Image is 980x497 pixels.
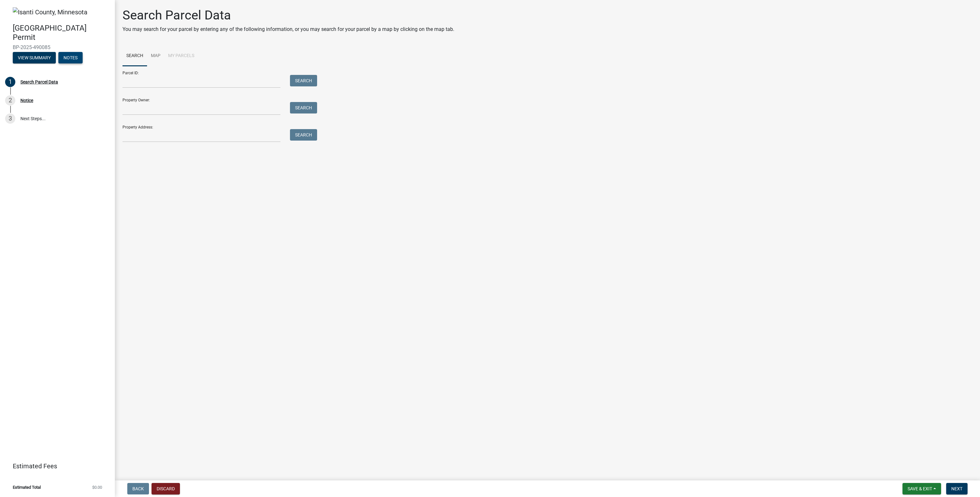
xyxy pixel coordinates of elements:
[5,113,15,124] div: 3
[20,98,33,103] div: Notice
[58,56,83,61] wm-modal-confirm: Notes
[5,460,105,472] a: Estimated Fees
[902,483,941,494] button: Save & Exit
[946,483,968,494] button: Next
[290,129,317,141] button: Search
[5,77,15,87] div: 1
[13,44,102,50] span: BP-2025-490085
[290,102,317,113] button: Search
[908,486,932,491] span: Save & Exit
[951,486,962,491] span: Next
[122,8,454,23] h1: Search Parcel Data
[92,485,102,489] span: $0.00
[5,95,15,106] div: 2
[13,7,87,17] img: Isanti County, Minnesota
[20,80,58,84] div: Search Parcel Data
[127,483,149,494] button: Back
[13,485,41,489] span: Estimated Total
[13,56,56,61] wm-modal-confirm: Summary
[147,46,164,66] a: Map
[152,483,180,494] button: Discard
[290,75,317,86] button: Search
[13,24,110,42] h4: [GEOGRAPHIC_DATA] Permit
[122,26,454,33] p: You may search for your parcel by entering any of the following information, or you may search fo...
[58,52,83,63] button: Notes
[13,52,56,63] button: View Summary
[132,486,144,491] span: Back
[122,46,147,66] a: Search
